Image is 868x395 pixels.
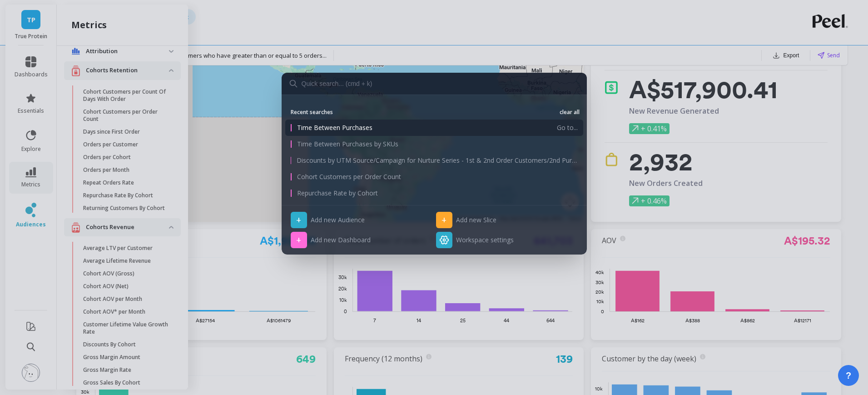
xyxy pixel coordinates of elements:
span: clear all [560,109,580,116]
span: Go to... [557,123,578,132]
span: + [291,232,307,248]
span: Discounts by UTM Source/Campaign for Nurture Series - 1st & 2nd Order Customers/2nd Purchase Nurt... [297,156,578,165]
h2: Recent searches [285,109,583,116]
span: + [291,212,307,228]
span: Repurchase Rate by Cohort [297,189,578,198]
span: Add new Audience [311,215,365,225]
span: ? [846,369,851,382]
input: Quick search... (cmd + k) [282,73,587,95]
span: + [436,212,452,228]
span: Cohort Customers per Order Count [297,172,578,181]
span: Workspace settings [456,235,514,245]
span: Add new Dashboard [311,235,371,245]
span: Time Between Purchases by SKUs [297,140,578,149]
span: Add new Slice [456,215,496,225]
span: Time Between Purchases [297,123,551,132]
button: ? [838,365,859,386]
